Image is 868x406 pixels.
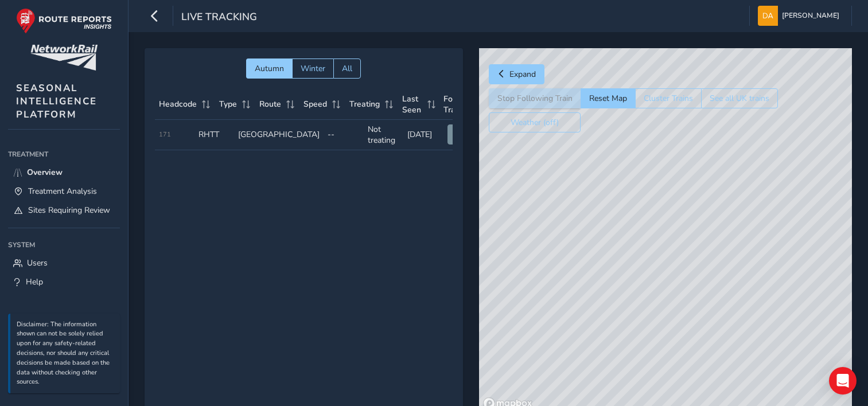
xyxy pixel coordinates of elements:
[829,367,857,395] div: Open Intercom Messenger
[758,6,843,26] button: [PERSON_NAME]
[246,58,292,79] button: Autumn
[27,257,48,268] span: Users
[333,58,361,79] button: All
[8,163,120,182] a: Overview
[8,272,120,291] a: Help
[324,120,363,150] td: --
[8,253,120,272] a: Users
[489,112,581,132] button: Weather (off)
[255,63,284,74] span: Autumn
[194,120,234,150] td: RHTT
[701,88,778,108] button: See all UK trains
[26,276,43,287] span: Help
[349,99,380,110] span: Treating
[27,167,63,178] span: Overview
[758,6,778,26] img: diamond-layout
[259,99,281,110] span: Route
[159,130,171,139] span: 171
[447,124,483,145] button: View
[301,63,325,74] span: Winter
[292,58,333,79] button: Winter
[16,81,97,121] span: SEASONAL INTELLIGENCE PLATFORM
[635,88,701,108] button: Cluster Trains
[8,146,120,163] div: Treatment
[402,93,423,115] span: Last Seen
[509,69,536,80] span: Expand
[17,320,114,388] p: Disclaimer: The information shown can not be solely relied upon for any safety-related decisions,...
[403,120,443,150] td: [DATE]
[489,64,544,84] button: Expand
[581,88,635,108] button: Reset Map
[303,99,327,110] span: Speed
[16,8,112,34] img: rr logo
[782,6,839,26] span: [PERSON_NAME]
[28,186,97,197] span: Treatment Analysis
[8,182,120,201] a: Treatment Analysis
[342,63,352,74] span: All
[364,120,403,150] td: Not treating
[30,45,98,71] img: customer logo
[28,205,110,216] span: Sites Requiring Review
[219,99,237,110] span: Type
[443,93,471,115] span: Follow Train
[159,99,197,110] span: Headcode
[234,120,324,150] td: [GEOGRAPHIC_DATA]
[8,236,120,253] div: System
[181,10,257,26] span: Live Tracking
[8,201,120,220] a: Sites Requiring Review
